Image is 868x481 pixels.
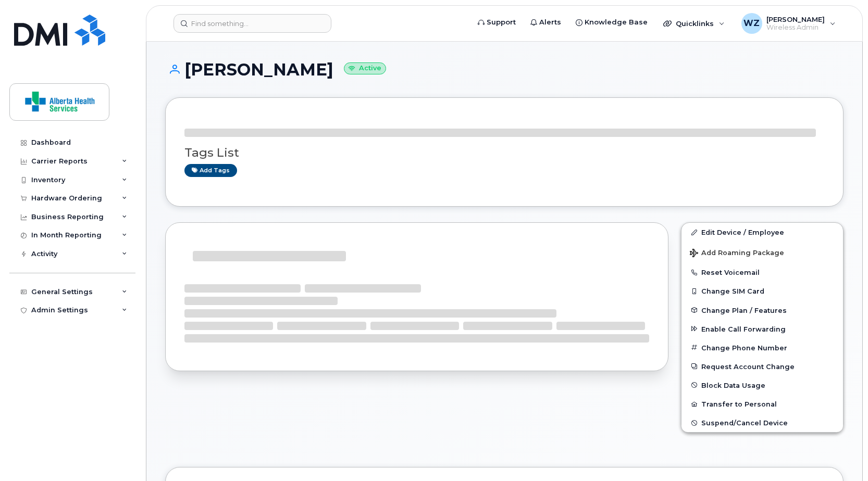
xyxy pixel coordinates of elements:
span: Enable Call Forwarding [701,325,786,333]
h1: [PERSON_NAME] [165,60,844,79]
button: Request Account Change [681,357,843,376]
small: Active [344,62,386,74]
button: Enable Call Forwarding [681,320,843,338]
button: Suspend/Cancel Device [681,413,843,432]
button: Change SIM Card [681,282,843,300]
button: Block Data Usage [681,376,843,395]
h3: Tags List [184,146,824,159]
span: Add Roaming Package [690,249,784,259]
span: Change Plan / Features [701,306,787,314]
button: Transfer to Personal [681,395,843,413]
span: Suspend/Cancel Device [701,419,788,427]
button: Change Plan / Features [681,301,843,320]
button: Reset Voicemail [681,263,843,282]
button: Add Roaming Package [681,242,843,263]
a: Add tags [184,164,237,177]
a: Edit Device / Employee [681,223,843,242]
button: Change Phone Number [681,338,843,357]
